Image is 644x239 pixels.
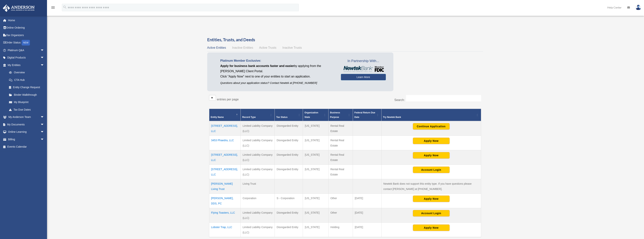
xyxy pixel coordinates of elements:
[3,31,50,39] a: Tax Organizers
[22,40,30,46] div: NEW
[40,46,48,54] span: arrow_drop_down
[3,46,50,54] a: Platinum Q&Aarrow_drop_down
[40,61,48,69] span: arrow_drop_down
[209,165,241,179] td: [STREET_ADDRESS], LLC
[328,136,353,150] td: Rental Real Estate
[282,46,302,49] span: Inactive Trusts
[3,24,50,32] a: Online Ordering
[51,5,55,10] i: menu
[328,208,353,223] td: Other
[353,223,381,237] td: [DATE]
[275,121,303,136] td: Disregarded Entity
[275,136,303,150] td: Disregarded Entity
[40,121,48,128] span: arrow_drop_down
[3,54,50,61] a: Digital Productsarrow_drop_down
[207,46,226,49] span: Active Entities
[328,109,353,121] th: Business Purpose: Activate to sort
[220,81,335,85] p: Questions about your application status? Contact Newtek at [PHONE_NUMBER]
[275,165,303,179] td: Disregarded Entity
[5,91,48,99] a: Binder Walkthrough
[241,208,275,223] td: Limited Liability Company (LLC)
[328,121,353,136] td: Rental Real Estate
[211,116,224,118] span: Entity Name
[328,150,353,165] td: Rental Real Estate
[241,136,275,150] td: Limited Liability Company (LLC)
[209,150,241,165] td: [STREET_ADDRESS], LLC
[341,58,386,64] span: In Partnership With...
[5,76,48,84] a: CTA Hub
[40,54,48,62] span: arrow_drop_down
[3,17,50,24] a: Home
[3,39,50,47] a: Order StatusNEW
[303,208,328,223] td: [US_STATE]
[276,116,287,118] span: Tax Status
[5,99,48,106] a: My Blueprint
[275,150,303,165] td: Disregarded Entity
[241,194,275,208] td: Corporation
[381,179,481,194] td: Newtek Bank does not support this entity type. If you have questions please contact [PERSON_NAME]...
[209,136,241,150] td: 3453 Phaedra, LLC
[40,113,48,121] span: arrow_drop_down
[220,58,335,63] p: Platinum Member Exclusive:
[343,66,384,72] img: NewtekBankLogoSM.png
[413,168,450,171] a: Account Login
[259,46,276,49] span: Active Trusts
[40,136,48,143] span: arrow_drop_down
[413,212,450,215] a: Account Login
[241,179,275,194] td: Living Trust
[328,165,353,179] td: Rental Real Estate
[303,165,328,179] td: [US_STATE]
[209,208,241,223] td: Flying Toasters, LLC
[413,196,450,202] button: Apply Now
[209,109,241,121] th: Entity Name: Activate to invert sorting
[207,37,483,43] h3: Entities, Trusts, and Deeds
[303,223,328,237] td: [US_STATE]
[413,138,450,144] button: Apply Now
[3,143,50,151] a: Events Calendar
[413,152,450,159] button: Apply Now
[275,109,303,121] th: Tax Status: Activate to sort
[353,194,381,208] td: [DATE]
[241,150,275,165] td: Limited Liability Company (LLC)
[241,165,275,179] td: Limited Liability Company (LLC)
[3,113,50,121] a: My Anderson Teamarrow_drop_down
[354,111,375,118] span: Federal Return Due Date
[5,84,48,91] a: Entity Change Request
[636,5,641,10] img: User Pic
[3,61,48,69] a: My Entitiesarrow_drop_down
[413,210,450,216] button: Account Login
[353,208,381,223] td: [DATE]
[353,109,381,121] th: Federal Return Due Date: Activate to sort
[275,208,303,223] td: Disregarded Entity
[413,167,450,173] button: Account Login
[241,109,275,121] th: Record Type: Activate to sort
[3,136,50,143] a: Billingarrow_drop_down
[381,109,481,121] th: Try Newtek Bank : Activate to sort
[413,225,450,231] button: Apply Now
[341,74,386,80] a: Learn More
[303,109,328,121] th: Organization State: Activate to sort
[394,98,405,102] label: Search:
[232,46,253,49] span: Inactive Entities
[220,74,335,79] p: Click "Apply Now" next to one of your entities to start an application.
[5,106,48,113] a: Tax Due Dates
[275,194,303,208] td: S - Corporation
[303,150,328,165] td: [US_STATE]
[303,121,328,136] td: [US_STATE]
[241,223,275,237] td: Limited Liability Company (LLC)
[2,5,36,12] img: Anderson Advisors Platinum Portal
[5,69,46,76] a: Overview
[383,115,475,119] div: Try Newtek Bank
[275,223,303,237] td: Disregarded Entity
[40,128,48,136] span: arrow_drop_down
[217,98,239,101] label: entries per page
[51,7,55,10] a: menu
[63,5,67,9] i: search
[3,128,50,136] a: Online Learningarrow_drop_down
[328,194,353,208] td: Other
[3,121,50,128] a: My Documentsarrow_drop_down
[220,63,335,74] p: by applying from the [PERSON_NAME] Client Portal.
[209,121,241,136] td: [STREET_ADDRESS], LLC
[330,111,340,118] span: Business Purpose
